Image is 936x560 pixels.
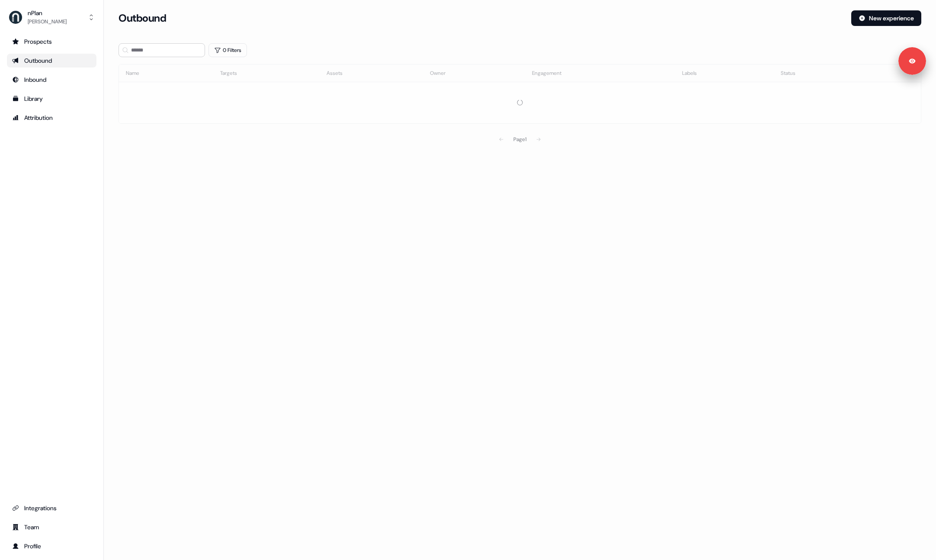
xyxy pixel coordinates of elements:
a: Go to profile [7,539,96,553]
a: Go to prospects [7,35,96,48]
a: Go to outbound experience [7,54,96,68]
a: Go to team [7,520,96,534]
button: 0 Filters [208,43,247,57]
div: Team [12,523,91,531]
div: nPlan [28,9,67,17]
div: Outbound [12,56,91,65]
h3: Outbound [119,12,166,25]
a: Go to templates [7,92,96,106]
div: Profile [12,542,91,550]
a: Go to integrations [7,501,96,515]
div: Library [12,94,91,103]
a: Go to attribution [7,111,96,125]
div: Attribution [12,113,91,122]
button: nPlan[PERSON_NAME] [7,7,96,28]
div: Prospects [12,37,91,46]
div: Integrations [12,504,91,512]
div: [PERSON_NAME] [28,17,67,26]
a: Go to Inbound [7,73,96,87]
button: New experience [851,10,921,26]
div: Inbound [12,75,91,84]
